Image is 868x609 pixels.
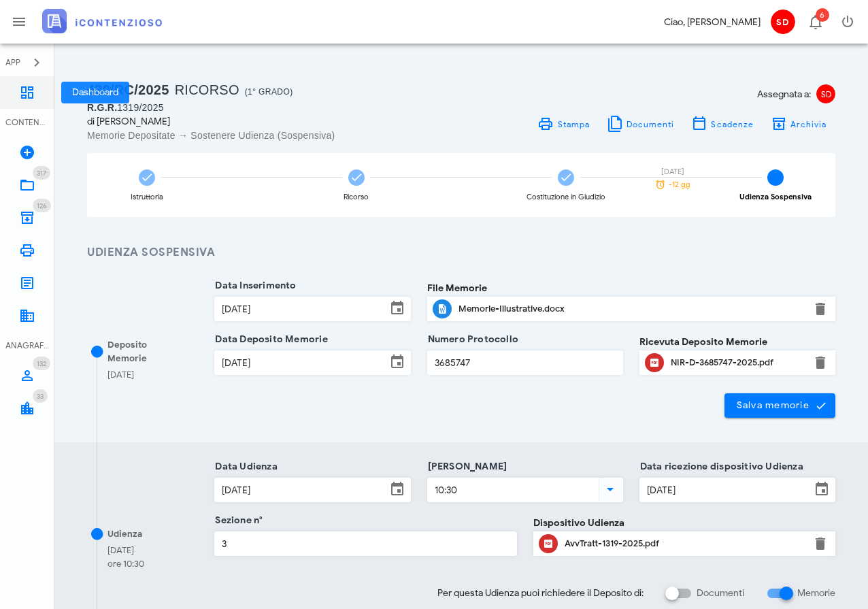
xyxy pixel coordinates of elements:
[427,281,487,295] label: File Memorie
[433,299,452,318] button: Clicca per aprire un'anteprima del file o scaricarlo
[33,357,50,370] span: Distintivo
[664,15,761,29] div: Ciao, [PERSON_NAME]
[33,389,48,403] span: Distintivo
[710,119,754,129] span: Scadenze
[107,338,178,365] div: Deposito Memorie
[816,84,835,103] span: SD
[211,279,296,293] label: Data Inserimento
[766,5,799,38] button: SD
[645,353,664,372] button: Clicca per aprire un'anteprima del file o scaricarlo
[683,114,763,133] button: Scadenze
[533,516,624,530] label: Dispositivo Udienza
[211,514,263,527] label: Sezione n°
[771,10,795,34] span: SD
[735,399,824,412] span: Salva memorie
[87,101,453,114] div: 1319/2025
[669,181,690,188] span: -12 gg
[42,9,162,33] img: logo-text-2x.png
[37,392,44,401] span: 33
[87,102,117,113] span: R.G.R.
[724,393,835,418] button: Salva memorie
[556,119,590,129] span: Stampa
[649,168,697,176] div: [DATE]
[527,193,605,201] div: Costituzione in Giudizio
[131,193,163,201] div: Istruttoria
[245,87,293,97] span: (1° Grado)
[5,340,49,352] div: ANAGRAFICA
[107,368,134,382] div: [DATE]
[107,557,144,571] div: ore 10:30
[437,586,644,600] span: Per questa Udienza puoi richiedere il Deposito di:
[767,169,784,186] span: 4
[458,298,804,320] div: Clicca per aprire un'anteprima del file o scaricarlo
[37,169,46,178] span: 317
[87,244,835,261] h3: Udienza Sospensiva
[812,301,829,317] button: Elimina
[812,536,829,552] button: Elimina
[757,87,811,101] span: Assegnata a:
[428,351,622,374] input: Numero Protocollo
[458,303,804,314] div: Memorie-Illustrative.docx
[671,357,804,368] div: NIR-D-3685747-2025.pdf
[424,460,507,474] label: [PERSON_NAME]
[33,166,50,180] span: Distintivo
[539,534,558,553] button: Clicca per aprire un'anteprima del file o scaricarlo
[816,8,829,22] span: Distintivo
[424,333,519,346] label: Numero Protocollo
[428,478,596,501] input: Ora Udienza
[762,114,835,133] button: Archivia
[797,587,835,600] label: Memorie
[626,119,675,129] span: Documenti
[671,352,804,374] div: Clicca per aprire un'anteprima del file o scaricarlo
[697,587,744,600] label: Documenti
[37,201,47,210] span: 126
[215,532,516,555] input: Sezione n°
[87,114,453,129] div: di [PERSON_NAME]
[639,335,767,349] label: Ricevuta Deposito Memorie
[812,355,829,371] button: Elimina
[598,114,683,133] button: Documenti
[33,199,51,212] span: Distintivo
[107,544,144,557] div: [DATE]
[565,533,804,555] div: Clicca per aprire un'anteprima del file o scaricarlo
[790,119,827,129] span: Archivia
[107,527,142,541] div: Udienza
[799,5,831,38] button: Distintivo
[529,114,598,133] a: Stampa
[211,333,327,346] label: Data Deposito Memorie
[5,116,49,129] div: CONTENZIOSO
[87,82,169,97] span: 430/RC/2025
[37,359,46,368] span: 132
[87,129,453,142] div: Memorie Depositate → Sostenere Udienza (Sospensiva)
[636,460,803,474] label: Data ricezione dispositivo Udienza
[565,538,804,549] div: AvvTratt-1319-2025.pdf
[175,82,239,97] span: Ricorso
[739,193,812,201] div: Udienza Sospensiva
[211,460,278,474] label: Data Udienza
[344,193,369,201] div: Ricorso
